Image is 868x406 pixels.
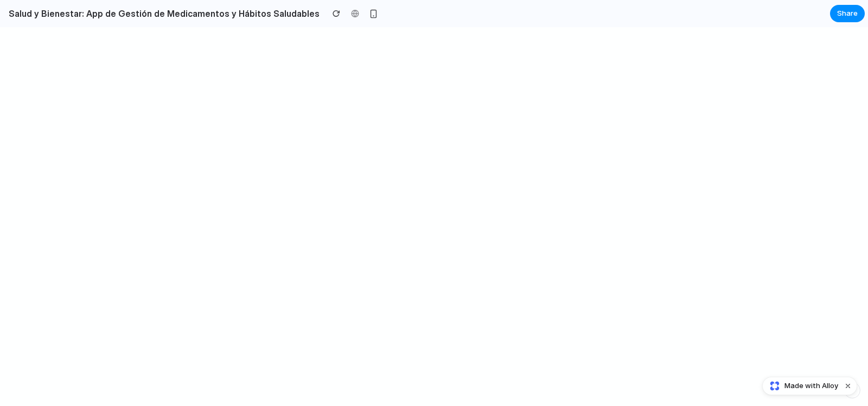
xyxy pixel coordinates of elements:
[841,379,854,392] button: Dismiss watermark
[784,381,838,391] span: Made with Alloy
[830,5,865,22] button: Share
[4,7,320,20] h2: Salud y Bienestar: App de Gestión de Medicamentos y Hábitos Saludables
[763,381,839,391] a: Made with Alloy
[837,8,858,19] span: Share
